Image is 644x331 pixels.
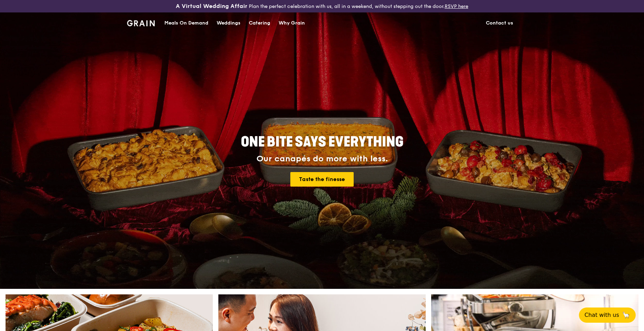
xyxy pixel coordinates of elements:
div: Weddings [217,13,241,34]
a: RSVP here [445,3,468,9]
a: GrainGrain [127,12,155,33]
span: ONE BITE SAYS EVERYTHING [241,134,403,150]
span: 🦙 [622,311,630,319]
a: Catering [245,13,274,34]
a: Weddings [212,13,245,34]
span: Chat with us [584,311,619,319]
button: Chat with us🦙 [579,308,636,323]
a: Contact us [482,13,517,34]
a: Why Grain [274,13,309,34]
a: Taste the finesse [290,172,354,187]
div: Plan the perfect celebration with us, all in a weekend, without stepping out the door. [123,3,521,10]
div: Our canapés do more with less. [198,154,447,164]
div: Why Grain [279,13,305,34]
div: Meals On Demand [164,13,208,34]
img: Grain [127,20,155,26]
h3: A Virtual Wedding Affair [176,3,247,10]
div: Catering [249,13,270,34]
